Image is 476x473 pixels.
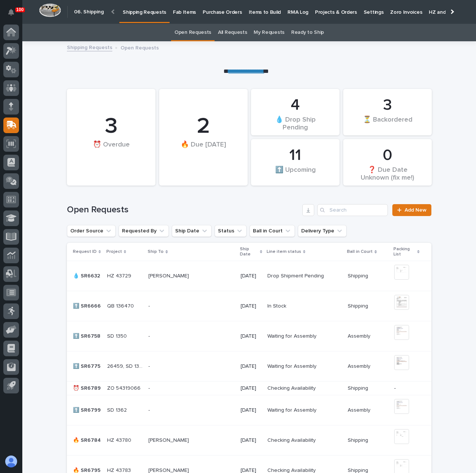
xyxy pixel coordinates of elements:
p: Ball in Court [347,248,373,256]
p: [PERSON_NAME] [148,271,190,279]
p: Checking Availability [267,436,317,444]
button: Delivery Type [298,225,347,237]
p: Waiting for Assembly [267,332,318,340]
p: QB 136470 [107,302,135,309]
p: Project [106,248,122,256]
tr: ⬆️ SR6799⬆️ SR6799 SD 1362SD 1362 -- [DATE]Waiting for AssemblyWaiting for Assembly AssemblyAssembly [67,395,431,425]
p: - [148,384,151,392]
div: ❓ Due Date Unknown (fix me!) [356,165,419,181]
p: 26459, SD 1353 [107,362,144,370]
p: [DATE] [241,407,261,414]
h1: Open Requests [67,205,299,215]
span: Add New [405,207,427,213]
p: Waiting for Assembly [267,362,318,370]
img: Workspace Logo [39,3,61,17]
p: 🔥 SR6784 [73,436,102,444]
p: - [148,332,151,340]
a: All Requests [218,24,247,41]
a: My Requests [254,24,284,41]
p: [DATE] [241,273,261,279]
div: 4 [264,96,327,115]
p: Drop Shipment Pending [267,271,325,279]
p: In Stock [267,302,288,309]
p: Assembly [348,362,372,370]
p: Shipping [348,384,370,392]
p: - [148,302,151,309]
div: 💧 Drop Ship Pending [264,115,327,131]
div: 2 [172,113,235,140]
p: Assembly [348,406,372,414]
div: 0 [356,146,419,165]
a: Ready to Ship [291,24,324,41]
p: Ship To [148,248,164,256]
p: Checking Availability [267,384,317,392]
div: ⏰ Overdue [80,141,143,164]
p: ⬆️ SR6775 [73,362,102,370]
button: Ball in Court [250,225,295,237]
h2: 06. Shipping [74,9,104,15]
p: [DATE] [241,385,261,392]
p: Waiting for Assembly [267,406,318,414]
button: Notifications [3,4,19,20]
input: Search [317,204,388,216]
div: 3 [356,96,419,115]
p: [PERSON_NAME] [148,436,190,444]
div: Notifications100 [9,9,19,21]
button: Status [215,225,247,237]
p: 100 [16,7,24,12]
p: - [148,406,151,414]
div: ⏳ Backordered [356,115,419,131]
a: Shipping Requests [67,43,112,51]
p: Packing List [393,245,415,259]
p: ⬆️ SR6666 [73,302,102,309]
p: ZO 54319066 [107,384,142,392]
p: SD 1350 [107,332,128,340]
tr: 🔥 SR6784🔥 SR6784 HZ 43780HZ 43780 [PERSON_NAME][PERSON_NAME] [DATE]Checking AvailabilityChecking ... [67,425,431,456]
p: - [148,362,151,370]
div: 🔥 Due [DATE] [172,141,235,164]
button: users-avatar [3,454,19,469]
p: ⏰ SR6789 [73,384,102,392]
p: [DATE] [241,437,261,444]
a: Open Requests [174,24,211,41]
tr: ⬆️ SR6775⬆️ SR6775 26459, SD 135326459, SD 1353 -- [DATE]Waiting for AssemblyWaiting for Assembly... [67,351,431,382]
p: [DATE] [241,363,261,370]
p: Shipping [348,436,370,444]
div: 11 [264,146,327,165]
a: Add New [392,204,431,216]
button: Ship Date [172,225,212,237]
p: Shipping [348,271,370,279]
p: Ship Date [240,245,258,259]
tr: ⬆️ SR6758⬆️ SR6758 SD 1350SD 1350 -- [DATE]Waiting for AssemblyWaiting for Assembly AssemblyAssembly [67,321,431,351]
p: Assembly [348,332,372,340]
div: ⬆️ Upcoming [264,165,327,181]
p: ⬆️ SR6799 [73,406,102,414]
p: HZ 43729 [107,271,133,279]
p: 💧 SR6632 [73,271,102,279]
p: HZ 43780 [107,436,133,444]
button: Requested By [119,225,169,237]
p: - [394,385,419,392]
p: ⬆️ SR6758 [73,332,102,340]
p: Shipping [348,302,370,309]
button: Order Source [67,225,116,237]
tr: ⏰ SR6789⏰ SR6789 ZO 54319066ZO 54319066 -- [DATE]Checking AvailabilityChecking Availability Shipp... [67,382,431,395]
tr: 💧 SR6632💧 SR6632 HZ 43729HZ 43729 [PERSON_NAME][PERSON_NAME] [DATE]Drop Shipment PendingDrop Ship... [67,261,431,291]
p: Line item status [267,248,301,256]
div: 3 [80,113,143,140]
tr: ⬆️ SR6666⬆️ SR6666 QB 136470QB 136470 -- [DATE]In StockIn Stock ShippingShipping [67,291,431,321]
p: SD 1362 [107,406,128,414]
p: [DATE] [241,333,261,340]
p: Request ID [73,248,97,256]
p: [DATE] [241,303,261,309]
p: Open Requests [120,43,159,51]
